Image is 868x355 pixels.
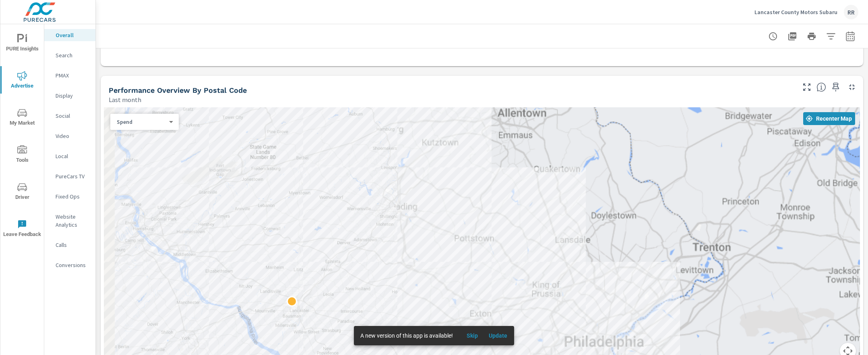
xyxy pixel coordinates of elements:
button: Apply Filters [823,28,839,44]
div: Fixed Ops [44,190,95,203]
div: RR [844,5,858,19]
span: Leave Feedback [3,219,41,239]
span: Understand performance data by postal code. Individual postal codes can be selected and expanded ... [816,82,826,92]
button: Update [485,329,511,342]
button: Select Date Range [842,28,858,44]
button: Recenter Map [803,112,855,125]
p: Last month [109,95,141,104]
span: PURE Insights [3,34,41,54]
span: Tools [3,145,41,165]
p: Spend [117,118,166,125]
div: Local [44,150,95,162]
p: Overall [56,31,89,39]
div: Social [44,110,95,122]
div: Calls [44,239,95,251]
div: Display [44,90,95,102]
span: Advertise [3,71,41,91]
div: PMAX [44,69,95,81]
span: My Market [3,108,41,128]
div: Conversions [44,259,95,271]
div: Overall [44,29,95,41]
div: Website Analytics [44,211,95,231]
div: nav menu [0,24,44,247]
p: Display [56,92,89,100]
p: Social [56,112,89,120]
p: Calls [56,241,89,249]
span: Driver [3,182,41,202]
p: Search [56,51,89,59]
span: A new version of this app is available! [360,332,453,339]
div: Spend [110,118,172,126]
button: Make Fullscreen [800,81,813,94]
p: Video [56,132,89,140]
p: Conversions [56,261,89,269]
p: PureCars TV [56,172,89,180]
span: Update [488,332,508,339]
p: Fixed Ops [56,192,89,200]
div: Video [44,130,95,142]
p: Lancaster County Motors Subaru [754,8,837,16]
span: Skip [463,332,482,339]
button: Skip [459,329,485,342]
p: Website Analytics [56,213,89,229]
h5: Performance Overview By Postal Code [109,86,247,94]
p: PMAX [56,71,89,79]
button: Print Report [804,28,820,44]
button: Minimize Widget [845,81,858,94]
div: PureCars TV [44,170,95,182]
div: Search [44,49,95,61]
span: Recenter Map [806,115,852,122]
p: Local [56,152,89,160]
button: "Export Report to PDF" [784,28,800,44]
